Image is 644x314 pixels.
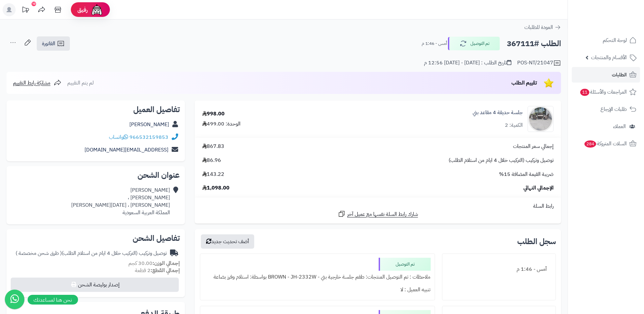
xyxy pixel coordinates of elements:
h3: سجل الطلب [517,238,556,245]
div: 998.00 [202,110,225,118]
a: تحديثات المنصة [17,3,33,18]
div: رابط السلة [197,203,559,210]
span: الأقسام والمنتجات [591,53,627,62]
small: أمس - 1:46 م [422,40,447,47]
button: تم التوصيل [448,37,500,50]
h2: الطلب #367111 [507,37,561,50]
strong: إجمالي الوزن: [152,259,180,267]
span: 867.83 [202,143,224,150]
span: لم يتم التقييم [67,79,94,87]
span: السلات المتروكة [584,139,627,148]
div: الكمية: 2 [505,122,523,129]
div: توصيل وتركيب (التركيب خلال 4 ايام من استلام الطلب) [16,250,167,257]
span: الطلبات [612,70,627,79]
a: [PERSON_NAME] [129,121,169,128]
span: رفيق [77,6,88,14]
div: تنبيه العميل : لا [204,283,431,296]
h2: تفاصيل العميل [12,106,180,113]
span: لوحة التحكم [603,36,627,45]
span: 1,098.00 [202,184,230,192]
span: الإجمالي النهائي [523,184,554,192]
img: ai-face.png [90,3,103,16]
h2: عنوان الشحن [12,171,180,179]
span: تقييم الطلب [511,79,537,87]
button: أضف تحديث جديد [201,234,254,249]
span: 143.22 [202,171,224,178]
span: مشاركة رابط التقييم [13,79,50,87]
a: مشاركة رابط التقييم [13,79,61,87]
div: تاريخ الطلب : [DATE] - [DATE] 12:56 م [424,59,511,67]
a: لوحة التحكم [572,33,640,48]
a: الطلبات [572,67,640,83]
a: العملاء [572,119,640,134]
span: طلبات الإرجاع [600,105,627,114]
img: 1754462250-110119010015-90x90.jpg [528,106,553,132]
span: إجمالي سعر المنتجات [513,143,554,150]
span: 86.96 [202,157,221,164]
span: العملاء [613,122,626,131]
a: الفاتورة [37,36,70,51]
h2: تفاصيل الشحن [12,234,180,242]
div: أمس - 1:46 م [446,263,552,276]
span: العودة للطلبات [524,23,553,31]
span: 11 [580,89,589,96]
a: واتساب [109,133,128,141]
span: توصيل وتركيب (التركيب خلال 4 ايام من استلام الطلب) [449,157,554,164]
span: 284 [585,140,596,148]
div: ملاحظات : تم التوصيل المنتجات: طقم جلسة خارجية بني - BROWN - JH-2332W بواسطة: استلام وفرز بضاعة [204,271,431,283]
span: الفاتورة [42,40,55,47]
a: طلبات الإرجاع [572,101,640,117]
span: ( طرق شحن مخصصة ) [16,249,62,257]
a: شارك رابط السلة نفسها مع عميل آخر [338,210,418,218]
a: جلسة حديقة 4 مقاعد بني [473,109,523,116]
small: 2 قطعة [135,267,180,274]
a: 966532159853 [129,133,168,141]
a: العودة للطلبات [524,23,561,31]
div: الوحدة: 499.00 [202,120,241,128]
small: 30.00 كجم [128,259,180,267]
strong: إجمالي القطع: [151,267,180,274]
a: [EMAIL_ADDRESS][DOMAIN_NAME] [85,146,168,154]
span: ضريبة القيمة المضافة 15% [499,171,554,178]
a: المراجعات والأسئلة11 [572,84,640,100]
div: POS-NT/21047 [517,59,561,67]
span: المراجعات والأسئلة [580,87,627,97]
button: إصدار بوليصة الشحن [11,278,179,292]
a: السلات المتروكة284 [572,136,640,151]
div: 10 [32,2,36,6]
div: تم التوصيل [379,258,431,271]
span: شارك رابط السلة نفسها مع عميل آخر [347,211,418,218]
div: [PERSON_NAME] [PERSON_NAME] ، [PERSON_NAME] ، [DATE][PERSON_NAME] المملكة العربية السعودية [71,187,170,216]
